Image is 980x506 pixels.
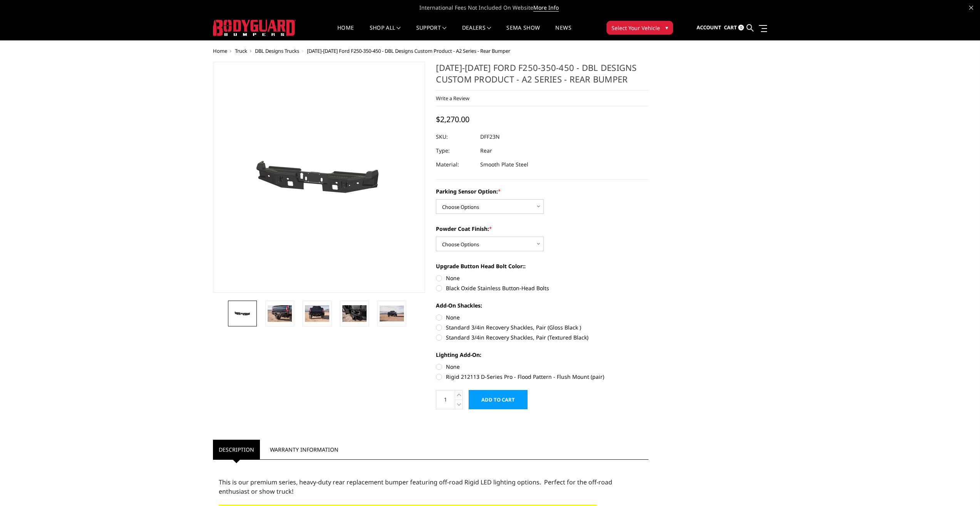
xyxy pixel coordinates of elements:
[606,21,673,35] button: Select Your Vehicle
[380,306,404,322] img: 2023-2025 Ford F250-350-450 - DBL Designs Custom Product - A2 Series - Rear Bumper
[738,25,744,30] span: 0
[219,478,612,496] span: This is our premium series, heavy-duty rear replacement bumper featuring off-road Rigid LED light...
[213,440,260,459] a: Description
[436,301,648,309] label: Add-On Shackles:
[337,25,354,40] a: Home
[436,323,648,331] label: Standard 3/4in Recovery Shackles, Pair (Gloss Black )
[436,363,648,371] label: None
[724,24,737,31] span: Cart
[255,47,299,54] a: DBL Designs Trucks
[506,25,540,40] a: SEMA Show
[436,274,648,282] label: None
[436,313,648,321] label: None
[462,25,491,40] a: Dealers
[268,305,292,321] img: 2023-2025 Ford F250-350-450 - DBL Designs Custom Product - A2 Series - Rear Bumper
[416,25,447,40] a: Support
[436,130,474,144] dt: SKU:
[213,47,227,54] a: Home
[305,305,329,321] img: 2023-2025 Ford F250-350-450 - DBL Designs Custom Product - A2 Series - Rear Bumper
[724,17,744,38] a: Cart 0
[307,47,510,54] span: [DATE]-[DATE] Ford F250-350-450 - DBL Designs Custom Product - A2 Series - Rear Bumper
[436,114,469,124] span: $2,270.00
[436,225,648,233] label: Powder Coat Finish:
[342,305,367,321] img: 2023-2025 Ford F250-350-450 - DBL Designs Custom Product - A2 Series - Rear Bumper
[436,62,648,91] h1: [DATE]-[DATE] Ford F250-350-450 - DBL Designs Custom Product - A2 Series - Rear Bumper
[213,62,426,293] a: 2023-2025 Ford F250-350-450 - DBL Designs Custom Product - A2 Series - Rear Bumper
[436,262,648,270] label: Upgrade Button Head Bolt Color::
[697,17,721,38] a: Account
[533,4,559,12] a: More Info
[480,158,528,171] dd: Smooth Plate Steel
[469,390,528,409] input: Add to Cart
[697,24,721,31] span: Account
[480,130,500,144] dd: DFF23N
[555,25,571,40] a: News
[480,144,492,158] dd: Rear
[235,47,247,54] a: Truck
[436,158,474,171] dt: Material:
[436,187,648,195] label: Parking Sensor Option:
[213,20,296,36] img: BODYGUARD BUMPERS
[436,351,648,359] label: Lighting Add-On:
[264,440,344,459] a: Warranty Information
[436,373,648,381] label: Rigid 212113 D-Series Pro - Flood Pattern - Flush Mount (pair)
[230,308,255,319] img: 2023-2025 Ford F250-350-450 - DBL Designs Custom Product - A2 Series - Rear Bumper
[436,95,469,102] a: Write a Review
[436,284,648,292] label: Black Oxide Stainless Button-Head Bolts
[436,333,648,341] label: Standard 3/4in Recovery Shackles, Pair (Textured Black)
[611,24,660,32] span: Select Your Vehicle
[665,24,668,32] span: ▾
[436,144,474,158] dt: Type:
[370,25,401,40] a: shop all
